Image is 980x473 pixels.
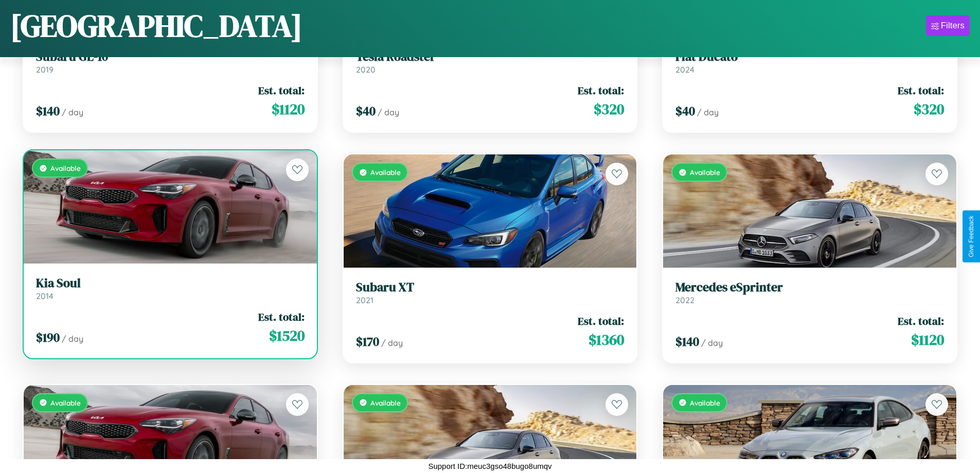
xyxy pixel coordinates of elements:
[898,83,944,98] span: Est. total:
[356,280,625,305] a: Subaru XT2021
[701,338,723,348] span: / day
[378,107,399,117] span: / day
[36,329,60,346] span: $ 190
[428,459,551,473] p: Support ID: meuc3gso48bugo8umqv
[50,164,81,172] span: Available
[589,329,624,350] span: $ 1360
[356,64,376,75] span: 2020
[578,313,624,328] span: Est. total:
[578,83,624,98] span: Est. total:
[675,49,944,64] h3: Fiat Ducato
[356,49,625,75] a: Tesla Roadster2020
[36,64,54,75] span: 2019
[675,280,944,295] h3: Mercedes eSprinter
[36,276,305,291] h3: Kia Soul
[381,338,403,348] span: / day
[36,49,305,75] a: Subaru GL-102019
[36,276,305,301] a: Kia Soul2014
[272,99,305,119] span: $ 1120
[258,309,305,324] span: Est. total:
[898,313,944,328] span: Est. total:
[356,295,373,305] span: 2021
[911,329,944,350] span: $ 1120
[36,102,60,119] span: $ 140
[675,102,695,119] span: $ 40
[968,216,975,257] div: Give Feedback
[50,398,81,407] span: Available
[697,107,719,117] span: / day
[675,280,944,305] a: Mercedes eSprinter2022
[675,295,694,305] span: 2022
[269,325,305,346] span: $ 1520
[356,333,379,350] span: $ 170
[675,333,699,350] span: $ 140
[675,64,694,75] span: 2024
[370,168,401,177] span: Available
[62,334,83,344] span: / day
[690,398,720,407] span: Available
[356,102,376,119] span: $ 40
[36,49,305,64] h3: Subaru GL-10
[690,168,720,177] span: Available
[941,21,965,31] div: Filters
[10,5,302,47] h1: [GEOGRAPHIC_DATA]
[594,99,624,119] span: $ 320
[675,49,944,75] a: Fiat Ducato2024
[370,398,401,407] span: Available
[914,99,944,119] span: $ 320
[62,107,83,117] span: / day
[36,291,54,301] span: 2014
[926,15,970,36] button: Filters
[356,49,625,64] h3: Tesla Roadster
[258,83,305,98] span: Est. total:
[356,280,625,295] h3: Subaru XT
